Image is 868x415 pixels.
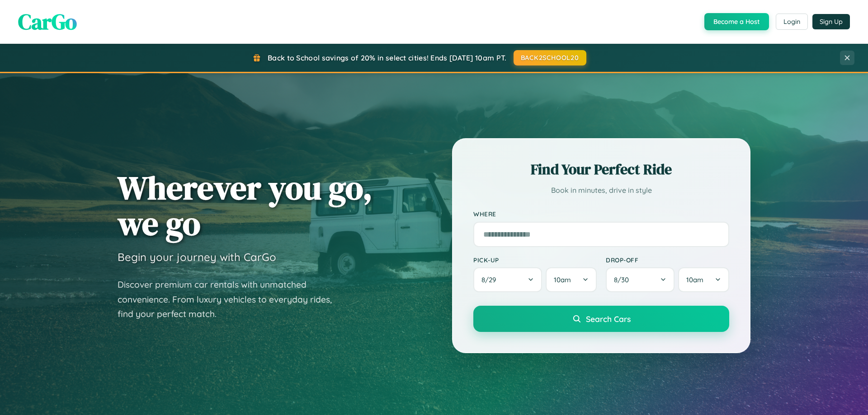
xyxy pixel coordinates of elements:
button: Search Cars [473,306,729,332]
label: Where [473,210,729,218]
button: Become a Host [704,13,769,30]
h3: Begin your journey with CarGo [118,250,276,264]
button: 10am [546,267,597,292]
span: Back to School savings of 20% in select cities! Ends [DATE] 10am PT. [268,53,506,62]
span: Search Cars [586,314,631,324]
span: 10am [554,275,571,284]
p: Book in minutes, drive in style [473,184,729,197]
button: BACK2SCHOOL20 [514,50,586,65]
h2: Find Your Perfect Ride [473,159,729,179]
button: 8/29 [473,267,542,292]
span: 8 / 29 [481,275,500,284]
span: 10am [686,275,703,284]
p: Discover premium car rentals with unmatched convenience. From luxury vehicles to everyday rides, ... [118,277,344,322]
button: Login [776,14,808,30]
span: 8 / 30 [614,275,633,284]
span: CarGo [18,7,77,37]
button: 10am [678,267,729,292]
button: Sign Up [812,14,850,29]
button: 8/30 [606,267,675,292]
label: Drop-off [606,256,729,264]
label: Pick-up [473,256,597,264]
h1: Wherever you go, we go [118,170,373,241]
